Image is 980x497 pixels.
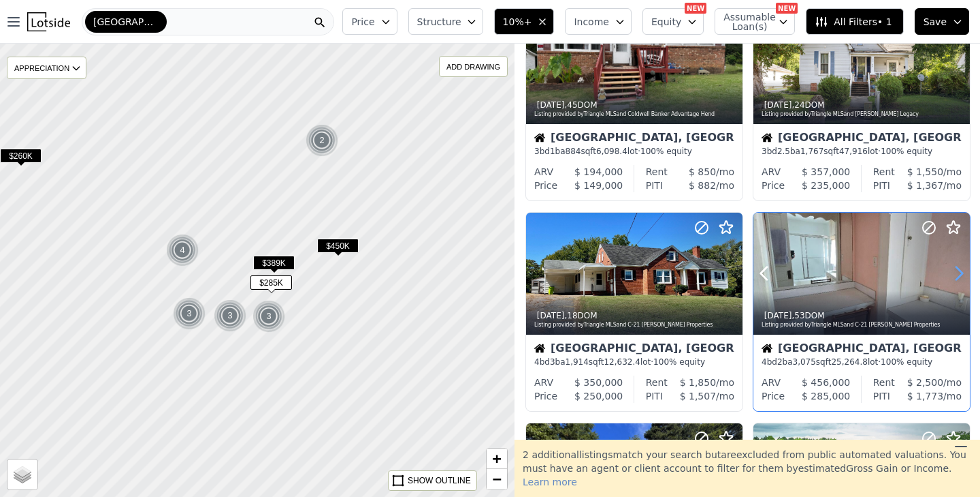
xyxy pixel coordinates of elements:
[250,275,292,290] span: $285K
[342,8,397,35] button: Price
[93,15,159,29] span: [GEOGRAPHIC_DATA]
[525,212,742,412] a: [DATE],18DOMListing provided byTriangle MLSand C-21 [PERSON_NAME] PropertiesHouse[GEOGRAPHIC_DATA...
[534,110,736,119] div: Listing provided by Triangle MLS and Coldwell Banker Advantage Hend
[27,12,70,31] img: Lotside
[668,376,734,389] div: /mo
[890,389,962,403] div: /mo
[802,377,850,388] span: $ 456,000
[214,299,246,332] div: 3
[762,357,962,367] div: 4 bd 2 ba sqft lot · 100% equity
[907,166,943,177] span: $ 1,550
[534,165,553,179] div: ARV
[895,376,962,389] div: /mo
[689,180,716,191] span: $ 882
[762,321,963,329] div: Listing provided by Triangle MLS and C-21 [PERSON_NAME] Properties
[514,440,980,497] div: 2 additional listing s match your search but are excluded from public automated valuations. You m...
[487,469,507,490] a: Zoom out
[802,166,850,177] span: $ 357,000
[534,179,557,192] div: Price
[646,389,663,403] div: PITI
[534,132,545,143] img: House
[317,239,359,253] span: $450K
[250,275,292,295] div: $285K
[604,357,640,367] span: 12,632.4
[873,179,890,192] div: PITI
[762,165,781,179] div: ARV
[907,180,943,191] span: $ 1,367
[537,311,565,320] time: 2025-09-16 19:03
[646,179,663,192] div: PITI
[566,147,581,156] span: 884
[487,449,507,469] a: Zoom in
[806,8,903,35] button: All Filters• 1
[762,146,962,157] div: 3 bd 2.5 ba sqft lot · 100% equity
[574,15,609,29] span: Income
[924,15,947,29] span: Save
[907,377,943,388] span: $ 2,500
[534,132,734,146] div: [GEOGRAPHIC_DATA], [GEOGRAPHIC_DATA]
[493,450,502,467] span: +
[764,311,792,320] time: 2025-09-16 16:08
[715,8,795,35] button: Assumable Loan(s)
[534,146,734,157] div: 3 bd 1 ba sqft lot · 100% equity
[873,389,890,403] div: PITI
[753,212,969,412] a: [DATE],53DOMListing provided byTriangle MLSand C-21 [PERSON_NAME] PropertiesHouse[GEOGRAPHIC_DATA...
[651,15,681,29] span: Equity
[680,391,716,402] span: $ 1,507
[253,256,295,270] span: $389K
[566,357,589,367] span: 1,914
[873,376,895,389] div: Rent
[800,147,823,156] span: 1,767
[776,3,798,14] div: NEW
[253,256,295,275] div: $389K
[762,179,785,192] div: Price
[907,391,943,402] span: $ 1,773
[762,100,963,110] div: , 24 DOM
[252,300,286,333] img: g1.png
[306,124,338,157] div: 2
[668,165,734,179] div: /mo
[574,377,623,388] span: $ 350,000
[534,321,736,329] div: Listing provided by Triangle MLS and C-21 [PERSON_NAME] Properties
[252,300,285,333] div: 3
[689,166,716,177] span: $ 850
[7,57,86,79] div: APPRECIATION
[802,180,850,191] span: $ 235,000
[534,357,734,367] div: 4 bd 3 ba sqft lot · 100% equity
[915,8,969,35] button: Save
[534,389,557,403] div: Price
[534,376,553,389] div: ARV
[534,343,734,357] div: [GEOGRAPHIC_DATA], [GEOGRAPHIC_DATA]
[493,470,502,487] span: −
[534,343,545,354] img: House
[762,132,962,146] div: [GEOGRAPHIC_DATA], [GEOGRAPHIC_DATA]
[574,180,623,191] span: $ 149,000
[802,391,850,402] span: $ 285,000
[351,15,374,29] span: Price
[523,477,577,487] span: Learn more
[762,310,963,321] div: , 53 DOM
[723,12,767,31] span: Assumable Loan(s)
[173,297,206,330] img: g1.png
[680,377,716,388] span: $ 1,850
[214,299,247,332] img: g1.png
[895,165,962,179] div: /mo
[815,15,892,29] span: All Filters • 1
[503,15,532,29] span: 10%+
[685,3,706,14] div: NEW
[317,239,359,258] div: $450K
[166,234,199,267] div: 4
[596,147,627,156] span: 6,098.4
[565,8,632,35] button: Income
[306,124,339,157] img: g1.png
[574,391,623,402] span: $ 250,000
[793,357,816,367] span: 3,075
[762,376,781,389] div: ARV
[762,343,962,357] div: [GEOGRAPHIC_DATA], [GEOGRAPHIC_DATA]
[762,132,772,143] img: House
[574,166,623,177] span: $ 194,000
[762,110,963,119] div: Listing provided by Triangle MLS and [PERSON_NAME] Legacy
[646,165,668,179] div: Rent
[873,165,895,179] div: Rent
[753,1,969,201] a: [DATE],24DOMListing provided byTriangle MLSand [PERSON_NAME] LegacyHouse[GEOGRAPHIC_DATA], [GEOGR...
